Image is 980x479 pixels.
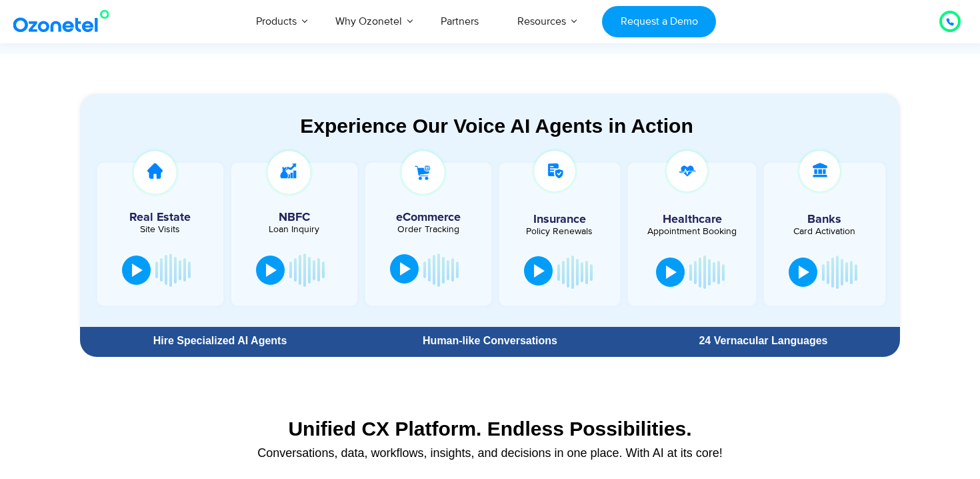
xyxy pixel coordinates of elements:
div: Experience Our Voice AI Agents in Action [93,114,900,137]
h5: NBFC [238,211,351,223]
div: Policy Renewals [506,227,614,236]
h5: Insurance [506,213,614,225]
div: Loan Inquiry [238,225,351,234]
div: Unified CX Platform. Endless Possibilities. [87,417,893,440]
div: Card Activation [771,227,879,236]
h5: eCommerce [372,211,485,223]
div: Order Tracking [372,225,485,234]
div: Conversations, data, workflows, insights, and decisions in one place. With AI at its core! [87,447,893,459]
h5: Healthcare [638,213,746,225]
div: Hire Specialized AI Agents [87,336,353,346]
a: Request a Demo [602,6,716,37]
div: Human-like Conversations [360,336,620,346]
h5: Real Estate [104,211,217,223]
div: Site Visits [104,225,217,234]
div: Appointment Booking [638,227,746,236]
div: 24 Vernacular Languages [633,336,893,346]
h5: Banks [771,213,879,225]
